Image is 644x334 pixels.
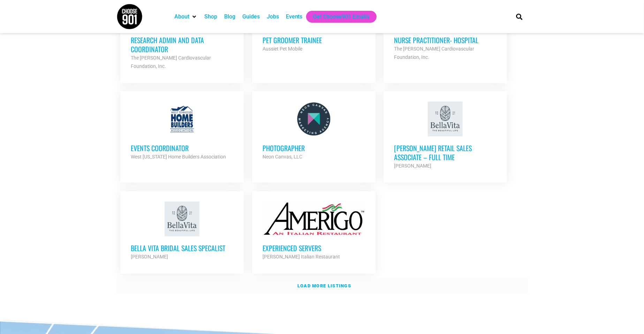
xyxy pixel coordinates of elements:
[263,46,302,52] strong: Aussiet Pet Mobile
[131,55,211,69] strong: The [PERSON_NAME] Cardiovascular Foundation, Inc.
[313,13,370,21] a: Get Choose901 Emails
[120,191,244,271] a: Bella Vita Bridal Sales Specalist [PERSON_NAME]
[131,143,233,153] h3: Events Coordinator
[131,36,233,54] h3: Research Admin and Data Coordinator
[394,163,431,169] strong: [PERSON_NAME]
[171,11,201,23] div: About
[263,143,365,153] h3: Photographer
[224,13,235,21] a: Blog
[263,254,340,259] strong: [PERSON_NAME] Italian Restaurant
[252,191,376,271] a: Experienced Servers [PERSON_NAME] Italian Restaurant
[174,13,189,21] a: About
[384,91,507,180] a: [PERSON_NAME] Retail Sales Associate – Full Time [PERSON_NAME]
[297,283,351,288] strong: Load more listings
[131,254,168,259] strong: [PERSON_NAME]
[286,13,303,21] a: Events
[131,243,233,253] h3: Bella Vita Bridal Sales Specalist
[263,243,365,253] h3: Experienced Servers
[263,154,302,160] strong: Neon Canvas, LLC
[120,91,244,171] a: Events Coordinator West [US_STATE] Home Builders Association
[204,13,217,21] a: Shop
[394,143,497,162] h3: [PERSON_NAME] Retail Sales Associate – Full Time
[394,36,497,45] h3: Nurse Practitioner- Hospital
[171,11,504,23] nav: Main nav
[242,13,260,21] a: Guides
[252,91,376,171] a: Photographer Neon Canvas, LLC
[394,46,474,60] strong: The [PERSON_NAME] Cardiovascular Foundation, Inc.
[514,11,525,22] div: Search
[131,154,226,160] strong: West [US_STATE] Home Builders Association
[267,13,279,21] a: Jobs
[116,278,528,294] a: Load more listings
[263,36,365,45] h3: Pet Groomer Trainee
